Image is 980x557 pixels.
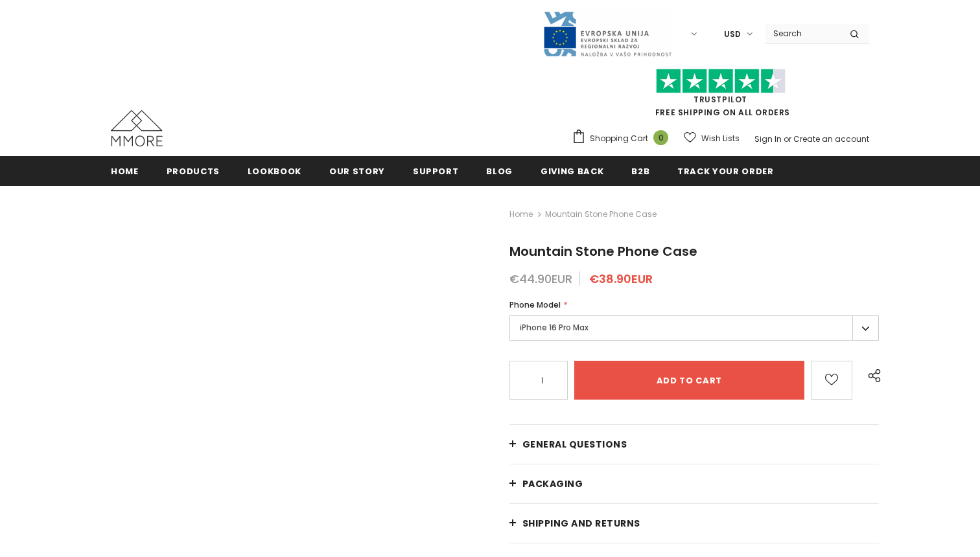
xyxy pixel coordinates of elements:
[793,133,869,144] a: Create an account
[656,69,786,94] img: Trust Pilot Stars
[167,165,220,177] span: Products
[509,242,697,260] span: Mountain Stone Phone Case
[574,361,804,400] input: Add to cart
[589,271,653,287] span: €38.90EUR
[167,156,220,185] a: Products
[509,464,879,503] a: PACKAGING
[677,156,773,185] a: Track your order
[329,156,385,185] a: Our Story
[653,130,668,145] span: 0
[486,165,513,177] span: Blog
[509,425,879,464] a: General Questions
[111,165,139,177] span: Home
[111,156,139,185] a: Home
[413,165,459,177] span: support
[677,165,773,177] span: Track your order
[545,207,657,222] span: Mountain Stone Phone Case
[724,28,741,41] span: USD
[486,156,513,185] a: Blog
[694,94,747,105] a: Trustpilot
[542,28,672,39] a: Javni Razpis
[509,207,533,222] a: Home
[509,315,879,341] label: iPhone 16 Pro Max
[572,74,869,118] span: FREE SHIPPING ON ALL ORDERS
[765,24,840,43] input: Search Site
[631,165,649,177] span: B2B
[541,156,603,185] a: Giving back
[522,517,640,530] span: Shipping and returns
[413,156,459,185] a: support
[248,165,301,177] span: Lookbook
[509,299,561,310] span: Phone Model
[248,156,301,185] a: Lookbook
[701,132,740,145] span: Wish Lists
[111,110,163,146] img: MMORE Cases
[541,165,603,177] span: Giving back
[631,156,649,185] a: B2B
[784,133,791,144] span: or
[509,504,879,543] a: Shipping and returns
[509,271,572,287] span: €44.90EUR
[590,132,648,145] span: Shopping Cart
[684,127,740,150] a: Wish Lists
[329,165,385,177] span: Our Story
[522,477,583,490] span: PACKAGING
[542,10,672,58] img: Javni Razpis
[754,133,782,144] a: Sign In
[572,129,675,148] a: Shopping Cart 0
[522,438,627,451] span: General Questions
